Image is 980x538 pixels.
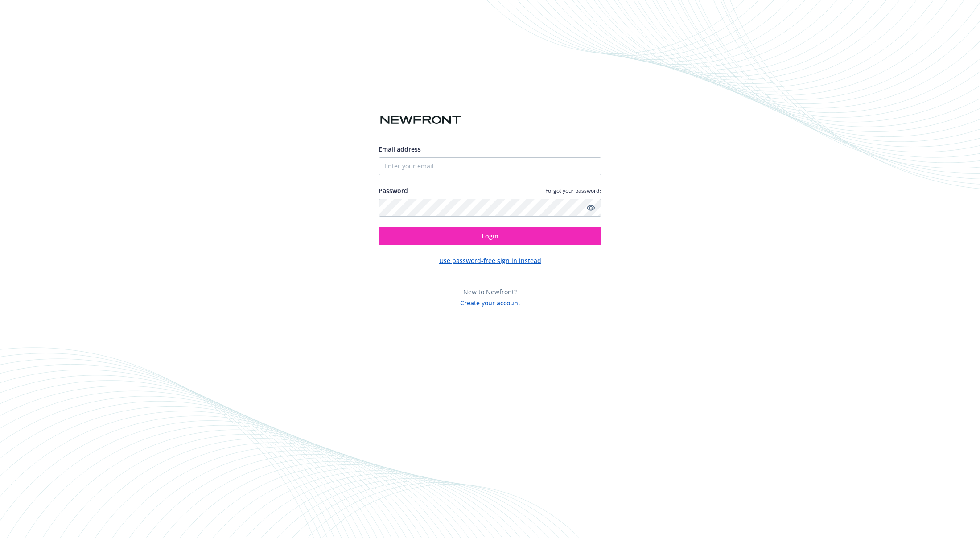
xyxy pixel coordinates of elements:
[463,287,517,296] span: New to Newfront?
[482,232,498,240] span: Login
[585,202,596,213] a: Show password
[379,145,421,153] span: Email address
[379,199,601,217] input: Enter your password
[545,187,601,194] a: Forgot your password?
[379,157,601,175] input: Enter your email
[460,296,520,308] button: Create your account
[379,186,408,195] label: Password
[439,256,541,265] button: Use password-free sign in instead
[379,227,601,245] button: Login
[379,112,463,128] img: Newfront logo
